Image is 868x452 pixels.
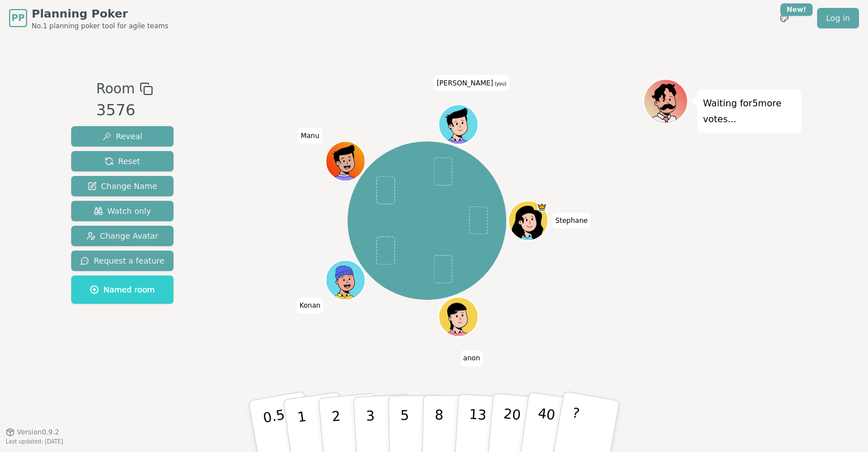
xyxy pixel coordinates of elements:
[71,226,173,246] button: Change Avatar
[703,96,796,127] p: Waiting for 5 more votes...
[86,230,159,242] span: Change Avatar
[90,284,155,295] span: Named room
[11,11,24,25] span: PP
[96,99,153,122] div: 3576
[780,3,813,16] div: New!
[32,6,168,21] span: Planning Poker
[32,21,168,31] span: No.1 planning poker tool for agile teams
[80,255,164,266] span: Request a feature
[440,106,477,143] button: Click to change your avatar
[88,180,157,192] span: Change Name
[71,275,173,304] button: Named room
[71,201,173,221] button: Watch only
[434,75,509,91] span: Click to change your name
[71,251,173,271] button: Request a feature
[298,127,322,143] span: Click to change your name
[96,79,134,99] span: Room
[17,428,59,437] span: Version 0.9.2
[105,156,140,167] span: Reset
[493,81,507,87] span: (you)
[774,8,795,28] button: New!
[817,8,859,28] a: Log in
[71,126,173,147] button: Reveal
[71,176,173,196] button: Change Name
[6,428,59,437] button: Version0.9.2
[102,131,142,142] span: Reveal
[9,6,168,31] a: PPPlanning PokerNo.1 planning poker tool for agile teams
[71,151,173,171] button: Reset
[461,350,483,366] span: Click to change your name
[553,213,591,229] span: Click to change your name
[94,205,151,217] span: Watch only
[297,298,323,313] span: Click to change your name
[6,438,63,445] span: Last updated: [DATE]
[537,202,547,212] span: Stephane is the host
